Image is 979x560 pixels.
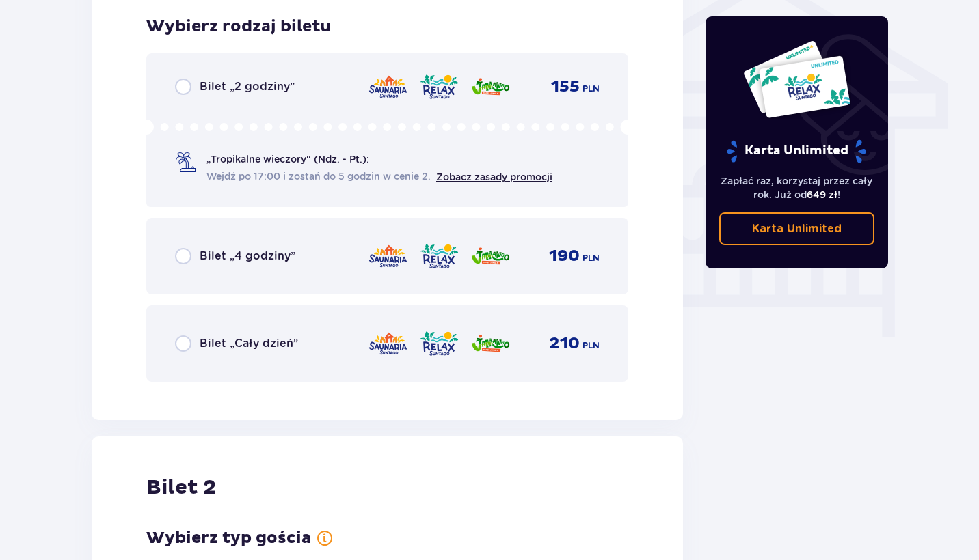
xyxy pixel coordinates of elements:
[807,189,837,200] span: 649 zł
[582,83,600,95] p: PLN
[368,329,408,358] img: zone logo
[368,72,408,101] img: zone logo
[436,171,552,182] a: Zobacz zasady promocji
[368,242,408,270] img: zone logo
[146,475,216,501] p: Bilet 2
[470,242,511,270] img: zone logo
[582,252,600,264] p: PLN
[549,246,580,266] p: 190
[419,329,459,358] img: zone logo
[146,528,311,548] p: Wybierz typ gościa
[725,139,868,163] p: Karta Unlimited
[200,336,298,351] p: Bilet „Cały dzień”
[719,174,875,201] p: Zapłać raz, korzystaj przez cały rok. Już od !
[719,212,875,245] a: Karta Unlimited
[551,76,580,97] p: 155
[419,72,459,101] img: zone logo
[206,169,431,183] span: Wejdź po 17:00 i zostań do 5 godzin w cenie 2.
[200,79,295,94] p: Bilet „2 godziny”
[146,16,331,37] p: Wybierz rodzaj biletu
[752,221,842,236] p: Karta Unlimited
[582,339,600,352] p: PLN
[206,152,369,166] p: „Tropikalne wieczory" (Ndz. - Pt.):
[470,72,511,101] img: zone logo
[200,249,295,264] p: Bilet „4 godziny”
[549,333,580,354] p: 210
[470,329,511,358] img: zone logo
[419,242,459,270] img: zone logo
